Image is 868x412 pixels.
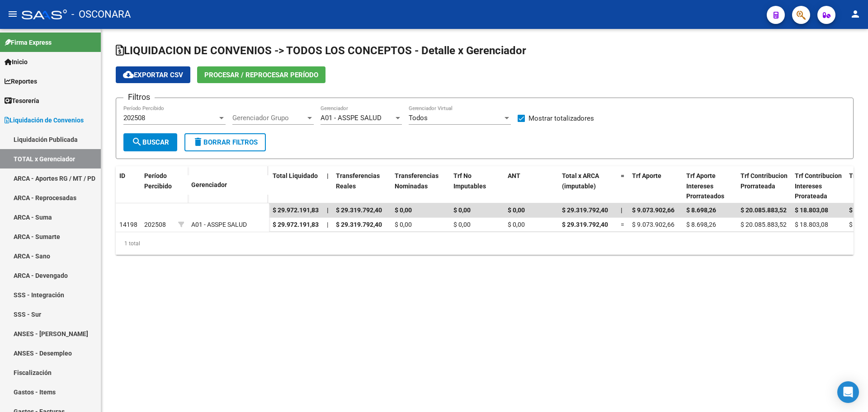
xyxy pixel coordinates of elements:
datatable-header-cell: Total Liquidado [269,166,323,206]
span: $ 8.698,26 [686,221,716,228]
button: Procesar / Reprocesar período [197,66,325,83]
span: Transferencias Reales [336,172,380,190]
span: $ 0,00 [453,221,471,228]
span: Gerenciador [191,181,227,188]
span: $ 9.073.902,66 [632,206,675,214]
span: Mostrar totalizadores [528,113,594,124]
span: Tesorería [5,96,39,106]
span: Trf Aporte [632,172,661,179]
span: Exportar CSV [123,71,183,79]
button: Borrar Filtros [184,133,266,151]
span: $ 8.698,26 [686,206,716,214]
span: 202508 [144,221,166,228]
span: Gerenciador Grupo [232,114,306,122]
datatable-header-cell: Total x ARCA (imputable) [558,166,617,206]
span: 202508 [123,114,145,122]
span: ID [119,172,125,179]
span: = [621,221,624,228]
span: Procesar / Reprocesar período [204,71,318,79]
span: $ 29.319.792,40 [562,206,608,214]
datatable-header-cell: Gerenciador [188,175,269,195]
span: $ 29.319.792,40 [562,221,608,228]
span: $ 20.085.883,52 [741,206,787,214]
div: Open Intercom Messenger [837,381,859,403]
span: Total Liquidado [273,172,318,179]
span: Total x ARCA (imputable) [562,172,599,190]
span: A01 - ASSPE SALUD [191,221,247,228]
button: Exportar CSV [116,66,190,83]
span: Buscar [132,138,169,146]
span: Período Percibido [144,172,172,190]
datatable-header-cell: Transferencias Reales [332,166,391,206]
span: $ 9.073.902,66 [632,221,675,228]
span: 14198 [119,221,137,228]
datatable-header-cell: = [617,166,628,206]
span: $ 18.803,08 [795,206,828,214]
span: $ 29.972.191,83 [273,206,319,214]
span: - OSCONARA [71,5,131,24]
mat-icon: search [132,136,142,147]
span: | [327,221,328,228]
datatable-header-cell: | [323,166,332,206]
span: $ 20.085.883,52 [741,221,787,228]
mat-icon: cloud_download [123,69,134,80]
span: | [327,172,329,179]
datatable-header-cell: Período Percibido [141,166,175,204]
span: $ 29.972.191,83 [273,221,319,228]
datatable-header-cell: Transferencias Nominadas [391,166,450,206]
span: | [621,206,623,214]
span: $ 0,00 [395,206,412,214]
mat-icon: person [850,9,861,19]
datatable-header-cell: Trf No Imputables [450,166,504,206]
span: Trf Contribucion Intereses Prorateada [795,172,842,200]
span: Transferencias Nominadas [395,172,439,190]
datatable-header-cell: Trf Aporte Intereses Prorrateados [683,166,737,206]
datatable-header-cell: Trf Aporte [628,166,683,206]
span: ANT [508,172,520,179]
datatable-header-cell: Trf Contribucion Intereses Prorateada [791,166,845,206]
button: Buscar [123,133,177,151]
span: Liquidación de Convenios [5,115,84,125]
h3: Filtros [123,91,155,103]
div: 1 total [116,232,854,255]
span: Inicio [5,57,28,67]
span: Todos [409,114,428,122]
span: Reportes [5,76,37,86]
mat-icon: menu [7,9,18,19]
span: LIQUIDACION DE CONVENIOS -> TODOS LOS CONCEPTOS - Detalle x Gerenciador [116,44,526,57]
span: $ 29.319.792,40 [336,221,382,228]
span: $ 0,00 [508,221,525,228]
span: | [327,206,329,214]
span: Borrar Filtros [193,138,258,146]
span: = [621,172,624,179]
span: $ 0,00 [395,221,412,228]
span: $ 18.803,08 [795,221,828,228]
datatable-header-cell: Trf Contribucion Prorrateada [737,166,791,206]
span: Trf No Imputables [453,172,486,190]
datatable-header-cell: ANT [504,166,558,206]
mat-icon: delete [193,136,203,147]
span: Firma Express [5,37,52,47]
datatable-header-cell: ID [116,166,141,204]
span: A01 - ASSPE SALUD [321,114,382,122]
span: $ 0,00 [453,206,471,214]
span: Trf Contribucion Prorrateada [741,172,788,190]
span: Trf Aporte Intereses Prorrateados [686,172,724,200]
span: $ 0,00 [508,206,525,214]
span: $ 29.319.792,40 [336,206,382,214]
